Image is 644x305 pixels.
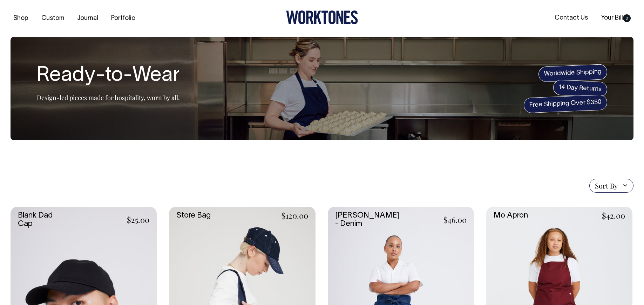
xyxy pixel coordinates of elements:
a: Shop [11,13,31,24]
span: Free Shipping Over $350 [523,94,608,113]
span: Worldwide Shipping [538,64,608,82]
span: 14 Day Returns [553,79,608,98]
a: Contact Us [552,12,591,24]
a: Journal [74,13,101,24]
a: Portfolio [108,13,138,24]
p: Design-led pieces made for hospitality, worn by all. [37,93,180,102]
span: 0 [623,14,631,22]
h1: Ready-to-Wear [37,65,180,87]
span: Sort By [595,182,618,190]
a: Your Bill0 [598,12,633,24]
a: Custom [39,13,67,24]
